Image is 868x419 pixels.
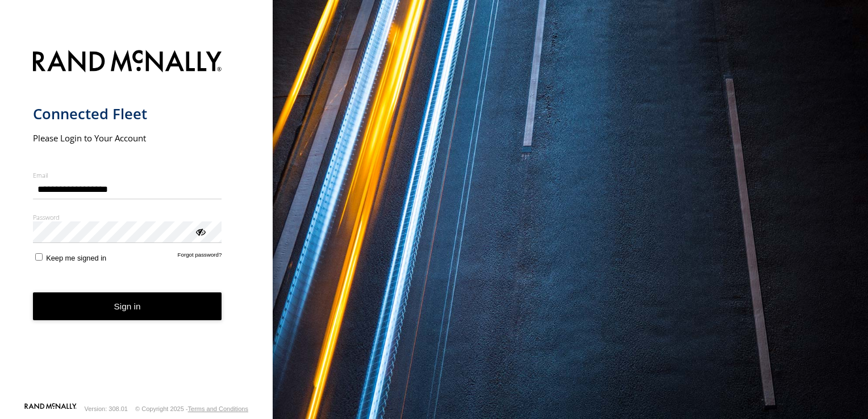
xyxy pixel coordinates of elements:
[85,405,128,412] div: Version: 308.01
[194,225,206,237] div: ViewPassword
[33,213,222,221] label: Password
[135,405,248,412] div: © Copyright 2025 -
[33,104,222,123] h1: Connected Fleet
[24,403,77,414] a: Visit our Website
[178,252,222,262] a: Forgot password?
[33,292,222,320] button: Sign in
[33,171,222,179] label: Email
[46,254,106,262] span: Keep me signed in
[33,43,240,402] form: main
[33,48,222,77] img: Rand McNally
[35,253,43,261] input: Keep me signed in
[33,132,222,144] h2: Please Login to Your Account
[188,405,248,412] a: Terms and Conditions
